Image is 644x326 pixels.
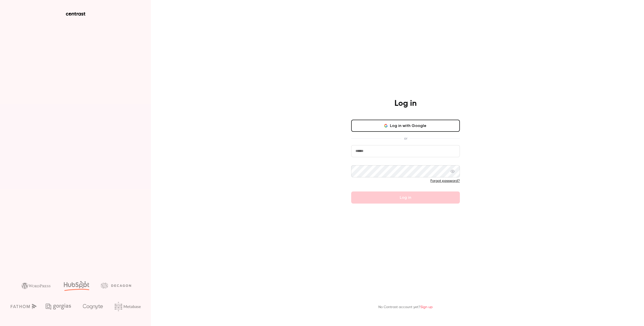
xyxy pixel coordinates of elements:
button: Log in with Google [351,120,460,132]
span: or [401,136,410,141]
a: Forgot password? [430,179,460,183]
p: No Contrast account yet? [378,305,433,310]
a: Sign up [420,305,433,309]
h4: Log in [394,99,417,109]
img: decagon [101,283,131,288]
